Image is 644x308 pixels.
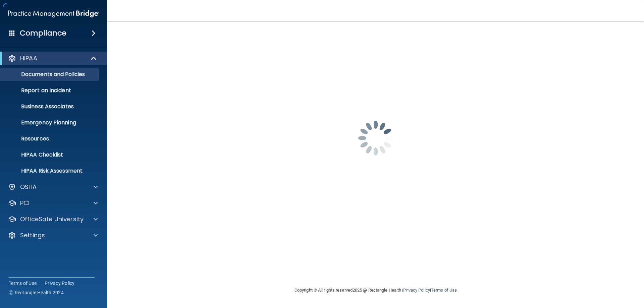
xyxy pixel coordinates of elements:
[342,105,409,172] img: spinner.e123f6fc.gif
[20,28,66,38] h4: Compliance
[4,151,96,158] p: HIPAA Checklist
[253,280,498,301] div: Copyright © All rights reserved 2025 @ Rectangle Health | |
[20,199,30,207] p: PCI
[4,87,96,94] p: Report an Incident
[20,54,37,62] p: HIPAA
[9,289,64,296] span: Ⓒ Rectangle Health 2024
[4,168,96,174] p: HIPAA Risk Assessment
[9,280,37,287] a: Terms of Use
[45,280,75,287] a: Privacy Policy
[403,288,430,293] a: Privacy Policy
[20,183,37,191] p: OSHA
[8,199,98,207] a: PCI
[4,71,96,78] p: Documents and Policies
[20,215,84,223] p: OfficeSafe University
[8,7,99,20] img: PMB logo
[4,135,96,142] p: Resources
[8,183,98,191] a: OSHA
[8,231,98,239] a: Settings
[20,231,45,239] p: Settings
[4,103,96,110] p: Business Associates
[4,119,96,126] p: Emergency Planning
[8,215,98,223] a: OfficeSafe University
[8,54,97,62] a: HIPAA
[431,288,457,293] a: Terms of Use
